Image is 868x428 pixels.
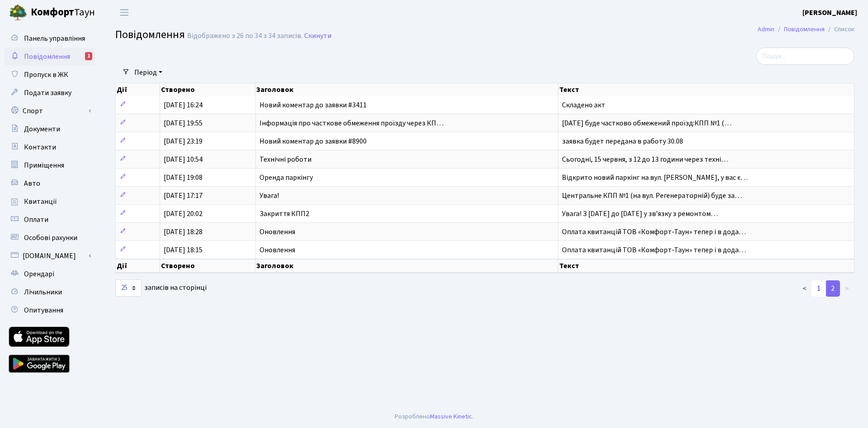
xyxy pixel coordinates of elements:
[164,154,203,164] span: [DATE] 10:54
[115,279,207,297] label: записів на сторінці
[5,265,95,283] a: Орендарі
[115,27,185,43] span: Повідомлення
[85,52,92,60] div: 1
[160,259,255,273] th: Створено
[5,192,95,211] a: Квитанції
[31,5,74,19] b: Комфорт
[5,120,95,138] a: Документи
[562,209,718,219] span: Увага! З [DATE] до [DATE] у зв’язку з ремонтом…
[187,32,302,40] div: Відображено з 26 по 34 з 34 записів.
[24,287,62,297] span: Лічильники
[562,154,728,164] span: Сьогодні, 15 червня, з 12 до 13 години через техні…
[24,88,71,98] span: Подати заявку
[24,70,68,80] span: Пропуск в ЖК
[5,102,95,120] a: Спорт
[5,156,95,174] a: Приміщення
[5,229,95,247] a: Особові рахунки
[31,5,95,20] span: Таун
[24,142,56,152] span: Контакти
[24,178,40,188] span: Авто
[9,4,27,22] img: logo.png
[24,197,57,207] span: Квитанції
[430,412,472,421] a: Massive Kinetic
[259,154,311,164] span: Технічні роботи
[5,84,95,102] a: Подати заявку
[259,227,295,237] span: Оновлення
[24,52,70,62] span: Повідомлення
[758,24,774,34] a: Admin
[562,118,731,128] span: [DATE] буде частково обмежений проїзд:КПП №1 (…
[24,215,48,225] span: Оплати
[164,118,203,128] span: [DATE] 19:55
[255,259,558,273] th: Заголовок
[5,29,95,48] a: Панель управління
[558,259,854,273] th: Текст
[164,173,203,183] span: [DATE] 19:08
[259,245,295,255] span: Оновлення
[5,48,95,66] a: Повідомлення1
[5,174,95,192] a: Авто
[259,173,313,183] span: Оренда паркінгу
[562,100,605,110] span: Складено акт
[802,8,857,18] b: [PERSON_NAME]
[797,280,812,297] a: <
[562,191,742,201] span: Центральне КПП №1 (на вул. Регенераторній) буде за…
[5,283,95,301] a: Лічильники
[164,209,203,219] span: [DATE] 20:02
[826,280,840,297] a: 2
[259,118,443,128] span: Інформація про часткове обмеження проїзду через КП…
[784,24,825,34] a: Повідомлення
[164,227,203,237] span: [DATE] 18:28
[5,138,95,156] a: Контакти
[756,48,854,65] input: Пошук...
[259,191,279,201] span: Увага!
[562,245,746,255] span: Оплата квитанцій ТОВ «Комфорт-Таун» тепер і в дода…
[259,100,367,110] span: Новий коментар до заявки #3411
[160,83,255,96] th: Створено
[131,65,166,80] a: Період
[164,191,203,201] span: [DATE] 17:17
[255,83,558,96] th: Заголовок
[259,209,309,219] span: Закриття КПП2
[811,280,826,297] a: 1
[24,124,60,134] span: Документи
[744,20,868,39] nav: breadcrumb
[395,412,473,422] div: Розроблено .
[562,136,683,146] span: заявка будет передана в работу 30.08
[24,233,77,243] span: Особові рахунки
[5,247,95,265] a: [DOMAIN_NAME]
[116,259,160,273] th: Дії
[164,136,203,146] span: [DATE] 23:19
[24,305,63,315] span: Опитування
[562,227,746,237] span: Оплата квитанцій ТОВ «Комфорт-Таун» тепер і в дода…
[5,301,95,319] a: Опитування
[113,5,136,20] button: Переключити навігацію
[5,66,95,84] a: Пропуск в ЖК
[164,245,203,255] span: [DATE] 18:15
[5,211,95,229] a: Оплати
[116,83,160,96] th: Дії
[825,24,854,34] li: Список
[24,160,64,170] span: Приміщення
[24,269,54,279] span: Орендарі
[558,83,854,96] th: Текст
[259,136,367,146] span: Новий коментар до заявки #8900
[304,32,331,40] a: Скинути
[802,7,857,18] a: [PERSON_NAME]
[562,173,748,183] span: Відкрито новий паркінг на вул. [PERSON_NAME], у вас є…
[24,34,85,43] span: Панель управління
[164,100,203,110] span: [DATE] 16:24
[115,279,142,297] select: записів на сторінці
